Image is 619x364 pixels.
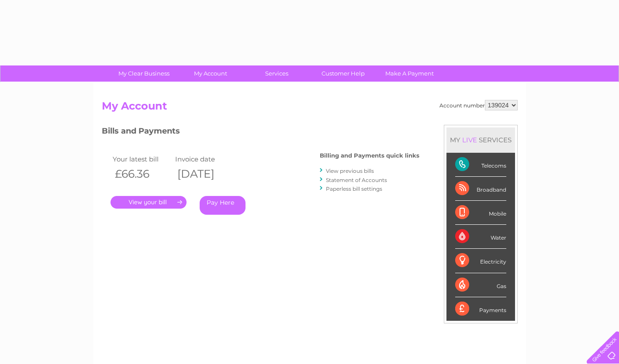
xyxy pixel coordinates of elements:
[455,249,506,273] div: Electricity
[455,273,506,297] div: Gas
[320,152,419,159] h4: Billing and Payments quick links
[373,65,446,82] a: Make A Payment
[326,177,387,183] a: Statement of Accounts
[173,165,236,183] th: [DATE]
[460,136,479,144] div: LIVE
[200,196,246,215] a: Pay Here
[455,177,506,201] div: Broadband
[446,127,515,152] div: MY SERVICES
[439,100,518,110] div: Account number
[455,225,506,249] div: Water
[102,100,518,117] h2: My Account
[111,165,173,183] th: £66.36
[174,65,246,82] a: My Account
[326,168,374,174] a: View previous bills
[455,153,506,177] div: Telecoms
[455,201,506,225] div: Mobile
[108,65,180,82] a: My Clear Business
[307,65,379,82] a: Customer Help
[111,196,187,209] a: .
[173,153,236,165] td: Invoice date
[111,153,173,165] td: Your latest bill
[102,125,419,140] h3: Bills and Payments
[455,297,506,321] div: Payments
[326,185,382,192] a: Paperless bill settings
[241,65,313,82] a: Services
